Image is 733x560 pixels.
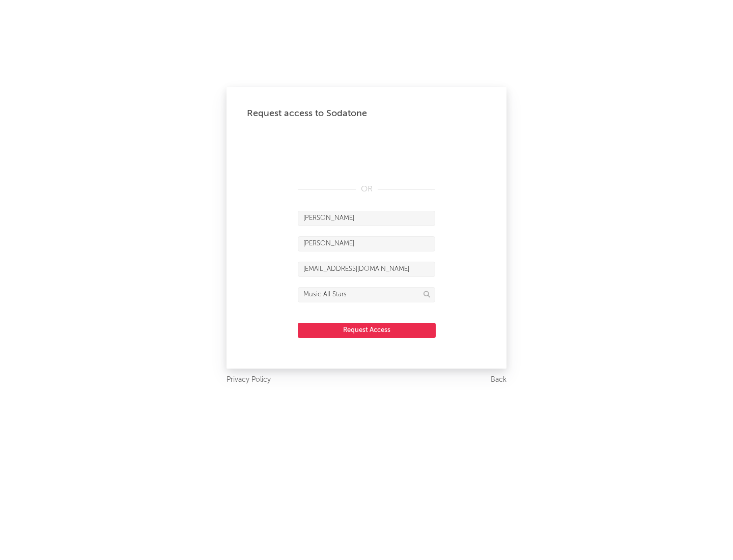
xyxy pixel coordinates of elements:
input: Division [298,287,435,302]
input: Last Name [298,236,435,251]
input: First Name [298,211,435,226]
button: Request Access [298,323,436,338]
a: Privacy Policy [227,374,271,386]
div: Request access to Sodatone [247,107,486,120]
a: Back [491,374,506,386]
input: Email [298,262,435,277]
div: OR [298,183,435,195]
